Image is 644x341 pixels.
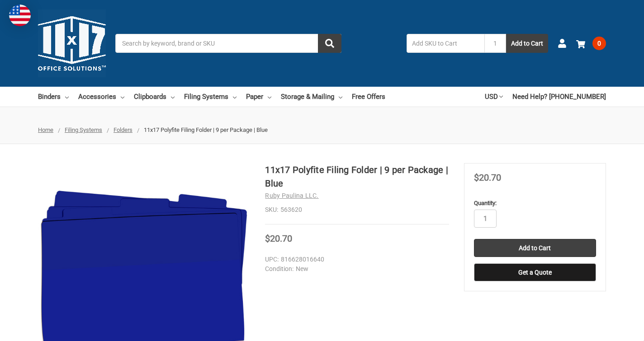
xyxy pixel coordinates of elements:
dt: SKU: [265,205,278,215]
dt: Condition: [265,264,294,274]
button: Get a Quote [474,263,596,281]
dt: UPC: [265,255,279,264]
input: Search by keyword, brand or SKU [115,34,341,53]
h1: 11x17 Polyfite Filing Folder | 9 per Package | Blue [265,163,449,190]
a: Storage & Mailing [281,87,342,107]
label: Quantity: [474,199,596,208]
dd: 816628016640 [265,255,445,264]
img: 11x17.com [38,9,106,77]
a: Free Offers [352,87,385,107]
a: USD [485,87,503,107]
a: Binders [38,87,69,107]
dd: 563620 [265,205,449,215]
button: Add to Cart [506,34,548,53]
span: 11x17 Polyfite Filing Folder | 9 per Package | Blue [144,126,268,133]
a: Ruby Paulina LLC. [265,192,318,199]
a: Filing Systems [184,87,237,107]
a: Paper [246,87,271,107]
a: Accessories [78,87,124,107]
input: Add to Cart [474,239,596,257]
a: 0 [576,32,606,55]
a: Folders [114,126,133,133]
span: $20.70 [474,172,501,183]
dd: New [265,264,445,274]
span: 0 [592,37,606,50]
a: Home [38,126,53,133]
a: Need Help? [PHONE_NUMBER] [512,87,606,107]
img: duty and tax information for United States [9,5,31,26]
a: Filing Systems [65,126,102,133]
input: Add SKU to Cart [407,34,484,53]
a: Clipboards [134,87,175,107]
span: $20.70 [265,233,292,244]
